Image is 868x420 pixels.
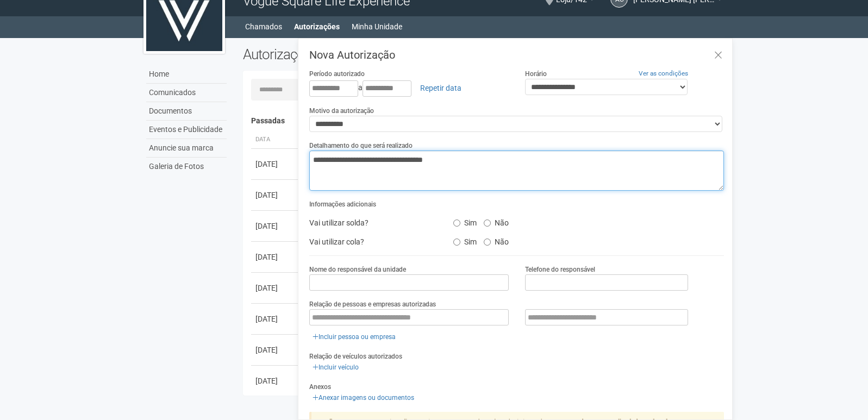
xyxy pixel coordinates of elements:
label: Sim [453,234,477,247]
a: Ver as condições [639,70,688,77]
div: [DATE] [255,221,296,231]
a: Minha Unidade [352,19,402,34]
a: Incluir pessoa ou empresa [309,331,399,343]
div: [DATE] [255,375,296,386]
div: [DATE] [255,252,296,262]
div: [DATE] [255,159,296,170]
th: Data [251,131,300,149]
label: Telefone do responsável [525,265,595,274]
input: Não [484,220,491,227]
input: Não [484,239,491,246]
div: [DATE] [255,190,296,200]
label: Motivo da autorização [309,106,374,116]
a: Galeria de Fotos [146,158,227,175]
h4: Passadas [251,117,717,125]
div: [DATE] [255,344,296,355]
label: Não [484,234,509,247]
label: Relação de veículos autorizados [309,352,402,361]
div: [DATE] [255,314,296,324]
div: Vai utilizar cola? [301,234,445,250]
a: Comunicados [146,84,227,102]
div: Vai utilizar solda? [301,215,445,231]
div: a [309,79,509,97]
label: Não [484,215,509,228]
label: Detalhamento do que será realizado [309,141,413,151]
h3: Nova Autorização [309,49,724,60]
input: Sim [453,239,460,246]
label: Anexos [309,382,331,392]
a: Documentos [146,102,227,121]
label: Sim [453,215,477,228]
a: Chamados [245,19,282,34]
h2: Autorizações [243,46,476,62]
label: Nome do responsável da unidade [309,265,406,274]
a: Anuncie sua marca [146,139,227,158]
a: Repetir data [413,79,469,97]
label: Informações adicionais [309,199,376,209]
label: Relação de pessoas e empresas autorizadas [309,299,436,309]
a: Autorizações [294,19,340,34]
div: [DATE] [255,283,296,293]
a: Anexar imagens ou documentos [309,392,417,404]
a: Eventos e Publicidade [146,121,227,139]
input: Sim [453,220,460,227]
label: Período autorizado [309,69,365,79]
a: Incluir veículo [309,361,362,373]
a: Home [146,65,227,84]
label: Horário [525,69,547,79]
